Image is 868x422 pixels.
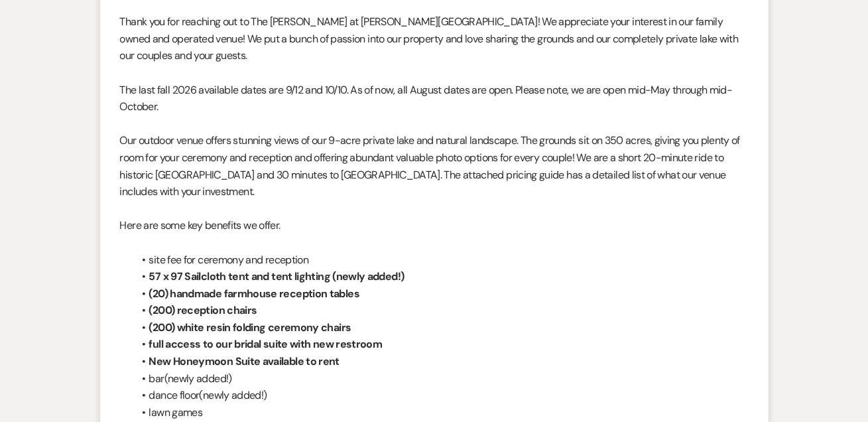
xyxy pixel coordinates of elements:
[149,320,351,334] strong: (200) white resin folding ceremony chairs
[120,15,739,62] span: Thank you for reaching out to The [PERSON_NAME] at [PERSON_NAME][GEOGRAPHIC_DATA]! We appreciate ...
[149,287,359,301] strong: (20) handmade farmhouse reception tables
[133,251,749,269] li: site fee for ceremony and reception
[120,218,280,232] span: Here are some key benefits we offer.
[149,388,200,402] span: dance floor
[149,337,383,351] strong: full access to our bridal suite with new restroom
[149,269,404,283] strong: 57 x 97 Sailcloth tent and tent lighting (newly added!)
[149,372,164,386] span: bar
[133,387,749,404] li: (newly added!)
[149,405,203,419] span: lawn games
[149,354,340,368] strong: New Honeymoon Suite available to rent
[149,303,257,317] strong: (200) reception chairs
[133,370,749,387] li: (newly added!)
[120,133,740,198] span: Our outdoor venue offers stunning views of our 9-acre private lake and natural landscape. The gro...
[120,83,733,114] span: The last fall 2026 available dates are 9/12 and 10/10. As of now, all August dates are open. Plea...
